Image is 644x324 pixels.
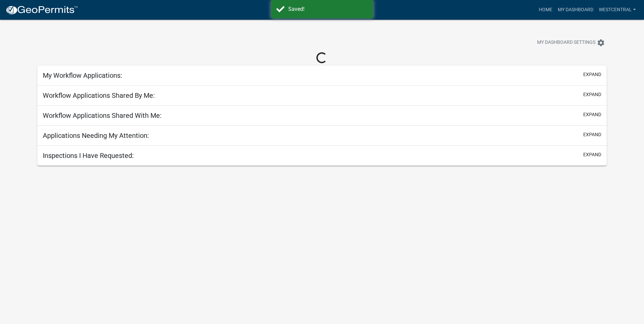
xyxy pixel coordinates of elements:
[43,131,149,140] h5: Applications Needing My Attention:
[43,111,162,120] h5: Workflow Applications Shared With Me:
[43,151,134,160] h5: Inspections I Have Requested:
[596,3,639,16] a: westcentral
[583,131,601,138] button: expand
[583,151,601,158] button: expand
[583,91,601,98] button: expand
[583,111,601,118] button: expand
[43,71,122,79] h5: My Workflow Applications:
[288,5,368,13] div: Saved!
[532,36,610,49] button: My Dashboard Settingssettings
[555,3,596,16] a: My Dashboard
[597,39,605,47] i: settings
[537,39,595,47] span: My Dashboard Settings
[43,91,155,100] h5: Workflow Applications Shared By Me:
[536,3,555,16] a: Home
[583,71,601,78] button: expand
